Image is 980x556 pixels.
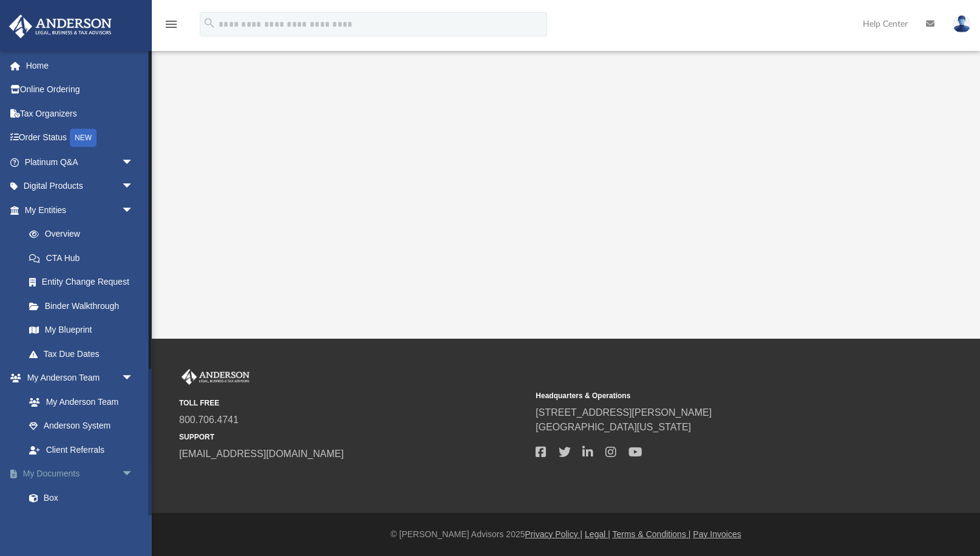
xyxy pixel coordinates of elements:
span: arrow_drop_down [121,198,146,223]
span: arrow_drop_down [121,174,146,199]
a: My Documentsarrow_drop_down [9,462,152,486]
small: Headquarters & Operations [536,390,883,401]
a: Terms & Conditions | [613,529,691,539]
a: Box [17,486,146,510]
a: Meeting Minutes [17,510,152,534]
a: Entity Change Request [17,270,152,294]
i: search [203,16,216,30]
a: Order StatusNEW [9,126,152,151]
a: Overview [17,222,152,246]
a: My Anderson Team [17,390,140,414]
a: Tax Organizers [9,101,152,126]
a: Home [9,53,152,78]
a: Anderson System [17,414,146,438]
small: SUPPORT [179,432,527,442]
a: Online Ordering [9,78,152,102]
a: Client Referrals [17,438,146,462]
small: TOLL FREE [179,398,527,409]
a: Platinum Q&Aarrow_drop_down [9,150,152,174]
span: arrow_drop_down [121,366,146,391]
a: [GEOGRAPHIC_DATA][US_STATE] [536,422,691,432]
span: arrow_drop_down [121,462,146,487]
a: Tax Due Dates [17,342,152,366]
img: Anderson Advisors Platinum Portal [5,15,115,38]
div: NEW [70,129,97,147]
a: menu [164,23,179,32]
a: CTA Hub [17,246,152,270]
a: 800.706.4741 [179,415,239,425]
a: Binder Walkthrough [17,294,152,318]
a: Privacy Policy | [525,529,583,539]
a: My Entitiesarrow_drop_down [9,198,152,222]
a: My Blueprint [17,318,146,342]
a: [EMAIL_ADDRESS][DOMAIN_NAME] [179,449,344,459]
a: [STREET_ADDRESS][PERSON_NAME] [536,407,712,418]
div: © [PERSON_NAME] Advisors 2025 [152,528,980,541]
i: menu [164,17,179,32]
a: Legal | [585,529,610,539]
img: User Pic [953,15,971,33]
a: Digital Productsarrow_drop_down [9,174,152,198]
a: Pay Invoices [693,529,741,539]
a: My Anderson Teamarrow_drop_down [9,366,146,390]
span: arrow_drop_down [121,150,146,175]
img: Anderson Advisors Platinum Portal [179,369,252,385]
